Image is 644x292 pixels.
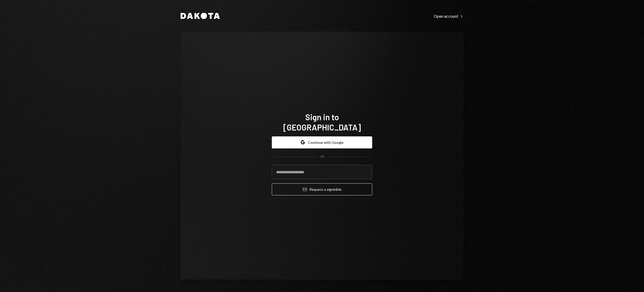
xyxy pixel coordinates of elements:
[272,112,372,132] h1: Sign in to [GEOGRAPHIC_DATA]
[320,155,324,159] div: OR
[272,183,372,195] button: Request a signinlink
[434,13,463,19] a: Open account
[434,14,463,19] div: Open account
[272,136,372,148] button: Continue with Google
